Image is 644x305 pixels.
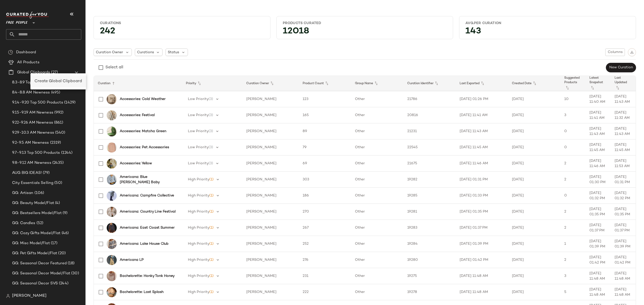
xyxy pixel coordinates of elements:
[403,268,456,284] td: 19275
[585,91,611,107] td: [DATE] 11:40 AM
[351,172,403,188] td: Other
[8,50,13,55] img: svg%3e
[168,50,179,55] span: Status
[585,236,611,252] td: [DATE] 01:39 PM
[51,160,64,166] span: (2435)
[508,107,560,123] td: [DATE]
[560,220,585,236] td: 2
[54,200,60,206] span: (4)
[54,130,65,136] span: (540)
[100,21,264,26] div: Curations
[242,172,299,188] td: [PERSON_NAME]
[560,252,585,268] td: 2
[611,123,636,139] td: [DATE] 11:43 AM
[403,284,456,300] td: 19278
[283,21,447,26] div: Products Curated
[107,175,117,185] img: 101180578_092_e
[508,172,560,188] td: [DATE]
[12,250,57,256] span: GG: Pet Gifts Model/Flat
[611,76,636,91] th: Last Updated
[242,139,299,156] td: [PERSON_NAME]
[560,204,585,220] td: 2
[560,139,585,156] td: 0
[508,123,560,139] td: [DATE]
[351,123,403,139] td: Other
[508,220,560,236] td: [DATE]
[209,145,213,149] span: (3)
[120,113,155,118] b: Accessories: Festival
[242,284,299,300] td: [PERSON_NAME]
[456,76,508,91] th: Last Exported
[107,94,117,104] img: 101899938_011_b
[96,50,123,55] span: Curation Owner
[299,220,351,236] td: 267
[12,293,47,299] span: [PERSON_NAME]
[299,139,351,156] td: 79
[12,210,62,216] span: GG: Bestsellers Model/Flat
[209,97,213,101] span: (3)
[12,261,67,266] span: GG: Seasonal Decor Featured
[120,241,169,246] b: Americana: Lake House Club
[53,120,63,126] span: (861)
[403,188,456,204] td: 19285
[35,220,44,226] span: (52)
[508,76,560,91] th: Created Date
[403,107,456,123] td: 20816
[33,190,44,196] span: (106)
[299,204,351,220] td: 270
[107,207,117,217] img: 93911964_010_0
[188,129,209,133] span: Low Priority
[209,129,213,133] span: (3)
[209,178,214,181] span: (1)
[585,252,611,268] td: [DATE] 01:42 PM
[585,220,611,236] td: [DATE] 01:37 PM
[609,66,633,70] span: New Curation
[351,91,403,107] td: Other
[351,188,403,204] td: Other
[351,220,403,236] td: Other
[120,209,176,214] b: Americana: Country Line Festival
[351,236,403,252] td: Other
[120,193,174,198] b: Americana: Campfire Collective
[53,180,62,186] span: (50)
[12,140,49,146] span: 9.2-9.5 AM Newness
[508,284,560,300] td: [DATE]
[299,188,351,204] td: 186
[242,268,299,284] td: [PERSON_NAME]
[107,142,117,152] img: 95815080_004_b
[120,289,164,295] b: Bachelorette: Last Splash
[585,284,611,300] td: [DATE] 11:48 AM
[107,287,117,297] img: 105026066_642_a
[560,188,585,204] td: 0
[508,188,560,204] td: [DATE]
[12,120,53,126] span: 9.22-9.26 AM Newness
[209,258,214,262] span: (1)
[12,230,61,236] span: GG: Cozy Gifts Model/Flat
[456,268,508,284] td: [DATE] 11:48 AM
[120,129,166,134] b: Accessories: Matcha Green
[188,113,209,117] span: Low Priority
[49,140,61,146] span: (2319)
[560,236,585,252] td: 1
[242,76,299,91] th: Curation Owner
[403,139,456,156] td: 22545
[96,28,268,37] div: 242
[188,226,209,230] span: High Priority
[242,91,299,107] td: [PERSON_NAME]
[299,107,351,123] td: 165
[508,139,560,156] td: [DATE]
[560,156,585,172] td: 2
[351,252,403,268] td: Other
[508,268,560,284] td: [DATE]
[456,220,508,236] td: [DATE] 01:37 PM
[188,178,209,181] span: High Priority
[560,284,585,300] td: 5
[611,156,636,172] td: [DATE] 11:53 AM
[299,172,351,188] td: 303
[12,130,54,136] span: 9.29-10.3 AM Newness
[465,21,630,26] div: Avg.per Curation
[12,220,35,226] span: GG: Candles
[611,204,636,220] td: [DATE] 01:35 PM
[560,91,585,107] td: 10
[456,91,508,107] td: [DATE] 01:26 PM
